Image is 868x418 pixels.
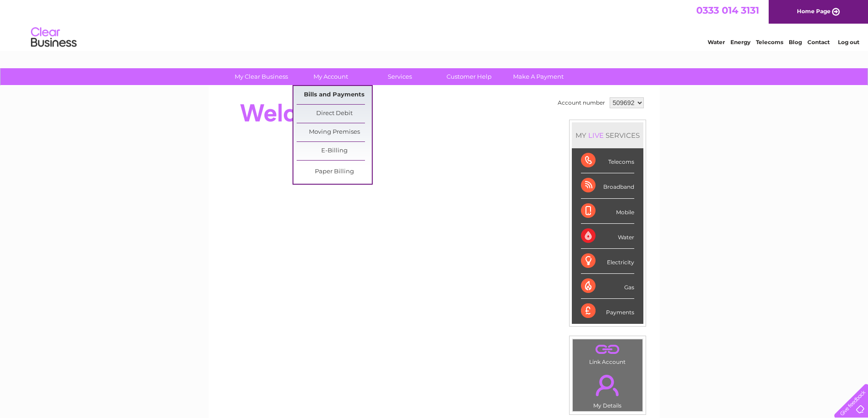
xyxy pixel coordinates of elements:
[581,299,634,323] div: Payments
[31,24,77,51] img: logo.png
[297,86,372,104] a: Bills and Payments
[293,68,368,85] a: My Account
[297,142,372,160] a: E-Billing
[297,123,372,141] a: Moving Premises
[581,274,634,299] div: Gas
[581,224,634,249] div: Water
[581,148,634,173] div: Telecoms
[581,173,634,198] div: Broadband
[807,39,830,45] a: Contact
[575,342,640,358] a: .
[362,68,437,85] a: Services
[224,68,299,85] a: My Clear Business
[838,39,859,45] a: Log out
[572,122,643,148] div: MY SERVICES
[581,199,634,224] div: Mobile
[575,369,640,401] a: .
[730,39,750,45] a: Energy
[756,39,783,45] a: Telecoms
[219,5,650,44] div: Clear Business is a trading name of Verastar Limited (registered in [GEOGRAPHIC_DATA] No. 3667643...
[581,249,634,274] div: Electricity
[696,5,759,16] a: 0333 014 3131
[431,68,507,85] a: Customer Help
[572,367,643,412] td: My Details
[708,39,725,45] a: Water
[586,131,606,140] div: LIVE
[789,39,802,45] a: Blog
[501,68,576,85] a: Make A Payment
[297,105,372,123] a: Direct Debit
[572,339,643,368] td: Link Account
[555,95,607,111] td: Account number
[297,163,372,181] a: Paper Billing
